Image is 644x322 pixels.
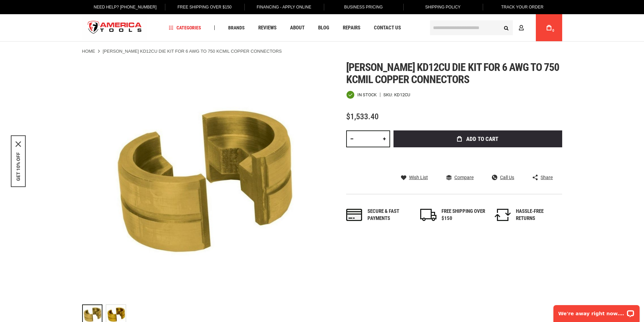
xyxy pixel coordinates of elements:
[346,61,559,86] span: [PERSON_NAME] kd12cu die kit for 6 awg to 750 kcmil copper connectors
[258,25,277,30] span: Reviews
[82,48,95,54] a: Home
[549,301,644,322] iframe: LiveChat chat widget
[543,14,555,41] a: 0
[340,23,363,32] a: Repairs
[228,25,245,30] span: Brands
[346,91,377,99] div: Availability
[409,175,428,180] span: Wish List
[16,141,21,147] svg: close icon
[454,175,474,180] span: Compare
[225,23,248,32] a: Brands
[466,136,498,142] span: Add to Cart
[425,5,461,9] span: Shipping Policy
[346,112,379,121] span: $1,533.40
[318,25,329,30] span: Blog
[552,29,554,32] span: 0
[446,174,474,180] a: Compare
[343,25,360,30] span: Repairs
[374,25,401,30] span: Contact Us
[367,208,411,222] div: Secure & fast payments
[392,149,564,169] iframe: Secure express checkout frame
[315,23,332,32] a: Blog
[169,25,201,30] span: Categories
[492,174,514,180] a: Call Us
[255,23,280,32] a: Reviews
[495,209,511,221] img: returns
[500,21,513,34] button: Search
[287,23,308,32] a: About
[541,175,553,180] span: Share
[357,93,377,97] span: In stock
[16,152,21,181] button: GET 10% OFF
[82,15,148,41] a: store logo
[346,209,362,221] img: payments
[16,141,21,147] button: Close
[103,49,282,54] strong: [PERSON_NAME] KD12CU DIE KIT FOR 6 AWG TO 750 KCMIL COPPER CONNECTORS
[516,208,560,222] div: HASSLE-FREE RETURNS
[401,174,428,180] a: Wish List
[82,61,322,301] img: GREENLEE KD12CU DIE KIT FOR 6 AWG TO 750 KCMIL COPPER CONNECTORS
[383,93,394,97] strong: SKU
[82,15,148,41] img: America Tools
[442,208,485,222] div: FREE SHIPPING OVER $150
[420,209,436,221] img: shipping
[393,130,562,147] button: Add to Cart
[371,23,404,32] a: Contact Us
[166,23,204,32] a: Categories
[394,93,410,97] div: KD12CU
[500,175,514,180] span: Call Us
[290,25,305,30] span: About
